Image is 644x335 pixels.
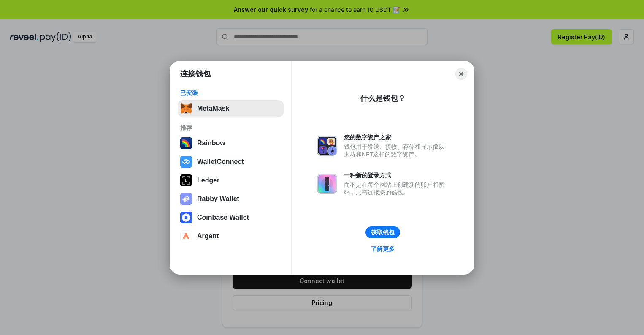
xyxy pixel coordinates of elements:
img: svg+xml,%3Csvg%20width%3D%22120%22%20height%3D%22120%22%20viewBox%3D%220%200%20120%20120%22%20fil... [180,137,192,149]
div: 什么是钱包？ [360,93,406,103]
div: 而不是在每个网站上创建新的账户和密码，只需连接您的钱包。 [344,181,449,196]
img: svg+xml,%3Csvg%20width%3D%2228%22%20height%3D%2228%22%20viewBox%3D%220%200%2028%2028%22%20fill%3D... [180,156,192,168]
div: 了解更多 [371,245,395,253]
button: 获取钱包 [365,226,400,238]
img: svg+xml,%3Csvg%20xmlns%3D%22http%3A%2F%2Fwww.w3.org%2F2000%2Fsvg%22%20width%3D%2228%22%20height%3... [180,174,192,186]
div: WalletConnect [197,158,244,166]
div: 获取钱包 [371,229,395,236]
div: Rainbow [197,139,225,147]
button: Coinbase Wallet [178,209,284,226]
div: 您的数字资产之家 [344,133,449,141]
img: svg+xml,%3Csvg%20xmlns%3D%22http%3A%2F%2Fwww.w3.org%2F2000%2Fsvg%22%20fill%3D%22none%22%20viewBox... [317,174,337,194]
div: 推荐 [180,124,281,131]
div: 已安装 [180,89,281,97]
a: 了解更多 [366,243,400,254]
button: Rabby Wallet [178,191,284,207]
div: Rabby Wallet [197,195,239,203]
div: 一种新的登录方式 [344,172,449,179]
button: WalletConnect [178,153,284,170]
img: svg+xml,%3Csvg%20xmlns%3D%22http%3A%2F%2Fwww.w3.org%2F2000%2Fsvg%22%20fill%3D%22none%22%20viewBox... [180,193,192,205]
img: svg+xml,%3Csvg%20xmlns%3D%22http%3A%2F%2Fwww.w3.org%2F2000%2Fsvg%22%20fill%3D%22none%22%20viewBox... [317,136,337,156]
div: MetaMask [197,105,229,112]
button: Argent [178,228,284,245]
div: Coinbase Wallet [197,214,249,221]
div: Argent [197,232,219,240]
img: svg+xml,%3Csvg%20fill%3D%22none%22%20height%3D%2233%22%20viewBox%3D%220%200%2035%2033%22%20width%... [180,103,192,114]
h1: 连接钱包 [180,69,211,79]
img: svg+xml,%3Csvg%20width%3D%2228%22%20height%3D%2228%22%20viewBox%3D%220%200%2028%2028%22%20fill%3D... [180,230,192,242]
img: svg+xml,%3Csvg%20width%3D%2228%22%20height%3D%2228%22%20viewBox%3D%220%200%2028%2028%22%20fill%3D... [180,212,192,223]
button: Ledger [178,172,284,189]
button: Close [455,68,467,80]
div: 钱包用于发送、接收、存储和显示像以太坊和NFT这样的数字资产。 [344,143,449,158]
button: Rainbow [178,135,284,152]
div: Ledger [197,177,219,184]
button: MetaMask [178,100,284,117]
